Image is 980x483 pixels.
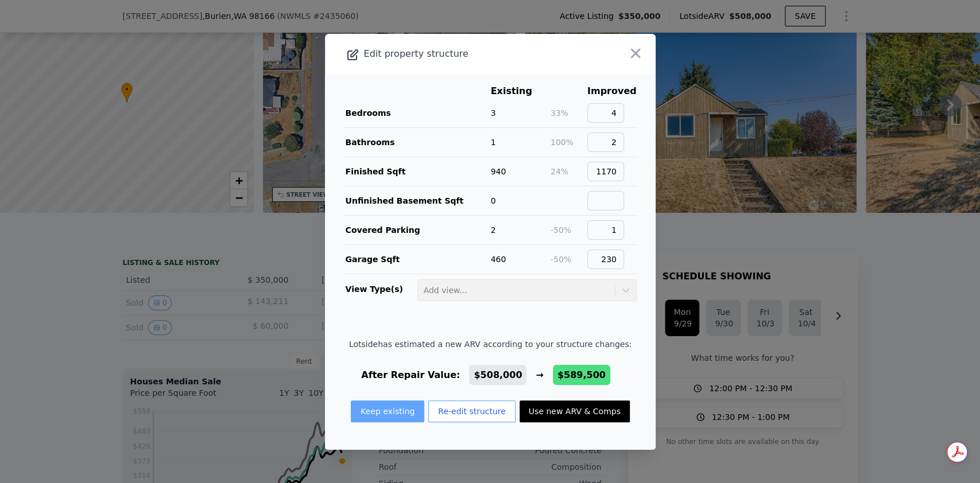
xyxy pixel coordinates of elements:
[490,84,550,99] th: Existing
[491,196,496,205] span: 0
[491,255,506,264] span: 460
[551,255,571,264] span: -50%
[343,274,417,302] td: View Type(s)
[351,400,424,422] button: Keep existing
[343,127,490,157] td: Bathrooms
[349,338,632,350] span: Lotside has estimated a new ARV according to your structure changes:
[491,108,496,118] span: 3
[349,368,632,382] div: After Repair Value: →
[551,138,574,147] span: 100%
[491,225,496,235] span: 2
[343,244,490,274] td: Garage Sqft
[474,369,522,380] span: $508,000
[343,215,490,244] td: Covered Parking
[551,108,568,118] span: 33%
[551,167,568,176] span: 24%
[520,400,630,422] button: Use new ARV & Comps
[343,99,490,128] td: Bedrooms
[491,138,496,147] span: 1
[491,167,506,176] span: 940
[428,400,516,422] button: Re-edit structure
[557,369,606,380] span: $589,500
[587,84,637,99] th: Improved
[551,225,571,235] span: -50%
[343,157,490,186] td: Finished Sqft
[325,46,590,62] div: Edit property structure
[343,186,490,215] td: Unfinished Basement Sqft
